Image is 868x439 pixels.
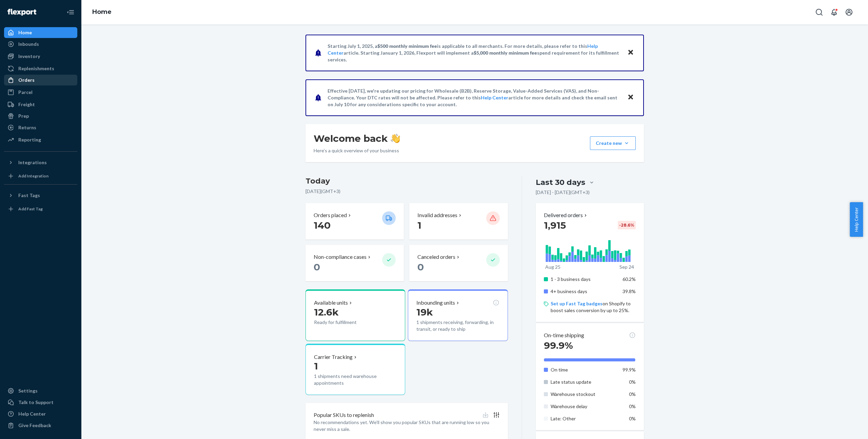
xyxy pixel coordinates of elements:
[4,63,77,74] a: Replenishments
[626,93,635,102] button: Close
[314,220,331,231] span: 140
[629,403,636,409] span: 0%
[409,203,508,240] button: Invalid addresses 1
[92,8,112,16] a: Home
[536,177,585,188] div: Last 30 days
[4,408,77,419] a: Help Center
[545,264,560,270] p: Aug 25
[629,416,636,421] span: 0%
[4,190,77,201] button: Fast Tags
[18,173,48,179] div: Add Integration
[314,360,318,372] span: 1
[4,27,77,38] a: Home
[551,415,617,422] p: Late: Other
[4,171,77,182] a: Add Integration
[18,124,36,131] div: Returns
[417,253,455,261] p: Canceled orders
[305,176,508,187] h3: Today
[551,366,617,373] p: On time
[18,29,32,36] div: Home
[305,344,405,395] button: Carrier Tracking11 shipments need warehouse appointments
[18,41,39,47] div: Inbounds
[812,5,826,19] button: Open Search Box
[417,220,421,231] span: 1
[827,5,841,19] button: Open notifications
[4,134,77,145] a: Reporting
[305,203,404,240] button: Orders placed 140
[629,379,636,385] span: 0%
[18,101,35,108] div: Freight
[551,276,617,283] p: 1 - 3 business days
[314,411,374,419] p: Popular SKUs to replenish
[18,399,54,406] div: Talk to Support
[18,65,54,72] div: Replenishments
[64,5,77,19] button: Close Navigation
[377,43,437,49] span: $500 monthly minimum fee
[328,43,621,63] p: Starting July 1, 2025, a is applicable to all merchants. For more details, please refer to this a...
[842,5,856,19] button: Open account menu
[551,301,603,306] a: Set up Fast Tag badges
[18,89,33,96] div: Parcel
[626,48,635,58] button: Close
[314,319,377,326] p: Ready for fulfillment
[623,276,636,282] span: 60.2%
[481,95,508,100] a: Help Center
[4,75,77,85] a: Orders
[4,51,77,62] a: Inventory
[551,288,617,295] p: 4+ business days
[544,331,584,339] p: On-time shipping
[314,253,367,261] p: Non-compliance cases
[416,319,499,332] p: 1 shipments receiving, forwarding, in transit, or ready to ship
[305,289,405,341] button: Available units12.6kReady for fulfillment
[314,373,397,386] p: 1 shipments need warehouse appointments
[417,211,457,219] p: Invalid addresses
[4,385,77,396] a: Settings
[551,300,636,314] p: on Shopify to boost sales conversion by up to 25%.
[551,379,617,385] p: Late status update
[18,411,46,417] div: Help Center
[4,204,77,214] a: Add Fast Tag
[618,221,636,229] div: -28.6 %
[314,419,500,433] p: No recommendations yet. We’ll show you popular SKUs that are running low so you never miss a sale.
[18,387,38,394] div: Settings
[18,192,40,199] div: Fast Tags
[551,391,617,398] p: Warehouse stockout
[314,261,320,273] span: 0
[18,422,51,429] div: Give Feedback
[474,50,537,56] span: $5,000 monthly minimum fee
[18,77,35,83] div: Orders
[4,122,77,133] a: Returns
[619,264,634,270] p: Sep 24
[314,306,339,318] span: 12.6k
[416,299,455,307] p: Inbounding units
[314,299,348,307] p: Available units
[314,211,347,219] p: Orders placed
[18,113,29,119] div: Prep
[328,88,621,108] p: Effective [DATE], we're updating our pricing for Wholesale (B2B), Reserve Storage, Value-Added Se...
[4,99,77,110] a: Freight
[416,306,433,318] span: 19k
[4,39,77,50] a: Inbounds
[4,87,77,98] a: Parcel
[850,202,863,237] span: Help Center
[544,211,588,219] p: Delivered orders
[623,367,636,373] span: 99.9%
[7,9,36,16] img: Flexport logo
[544,220,566,231] span: 1,915
[409,245,508,281] button: Canceled orders 0
[314,132,400,145] h1: Welcome back
[623,288,636,294] span: 39.8%
[4,157,77,168] button: Integrations
[4,420,77,431] button: Give Feedback
[4,111,77,121] a: Prep
[551,403,617,410] p: Warehouse delay
[314,147,400,154] p: Here’s a quick overview of your business
[87,2,117,22] ol: breadcrumbs
[544,340,573,351] span: 99.9%
[314,353,353,361] p: Carrier Tracking
[391,134,400,143] img: hand-wave emoji
[629,391,636,397] span: 0%
[417,261,424,273] span: 0
[305,245,404,281] button: Non-compliance cases 0
[4,397,77,408] a: Talk to Support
